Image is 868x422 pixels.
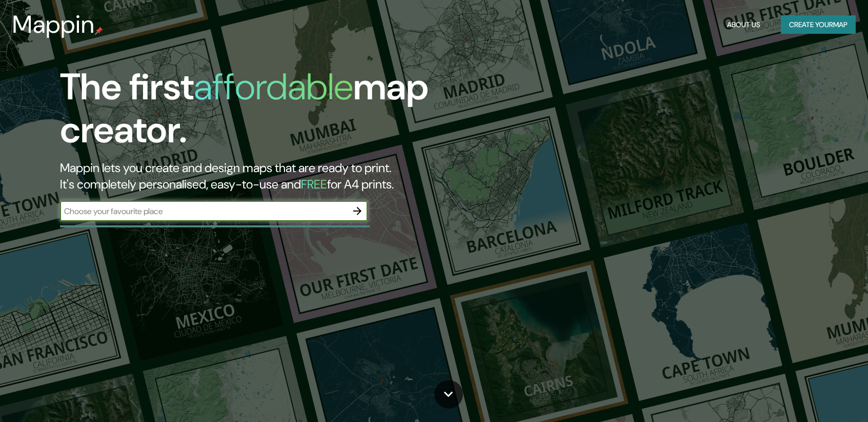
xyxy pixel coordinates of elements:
[60,205,347,217] input: Choose your favourite place
[194,63,353,111] h1: affordable
[60,66,494,160] h1: The first map creator.
[95,27,103,35] img: mappin-pin
[781,15,856,34] button: Create yourmap
[60,160,494,193] h2: Mappin lets you create and design maps that are ready to print. It's completely personalised, eas...
[301,176,327,192] h5: FREE
[723,15,764,34] button: About Us
[12,10,95,39] h3: Mappin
